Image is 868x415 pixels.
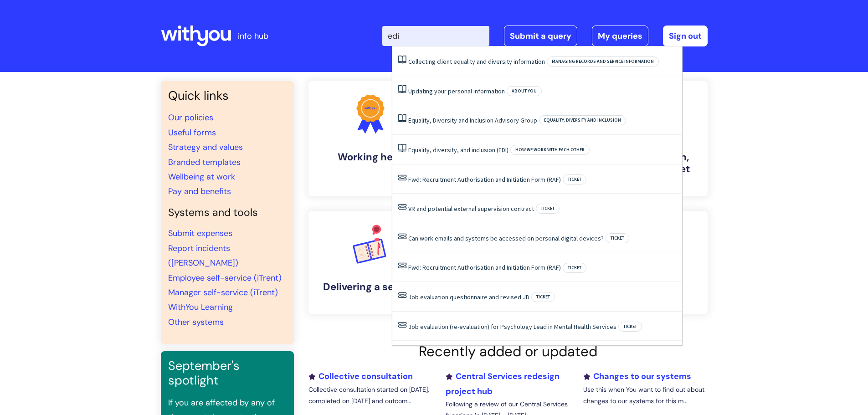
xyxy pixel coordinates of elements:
[168,142,243,153] a: Strategy and values
[238,29,268,43] p: info hub
[408,146,508,154] a: Equality, diversity, and inclusion (EDI)
[510,145,590,155] span: How we work with each other
[308,371,413,382] a: Collective consultation
[168,302,233,313] a: WithYou Learning
[408,293,529,301] a: Job evaluation questionnaire and revised JD
[563,263,586,273] span: Ticket
[168,359,287,388] h3: September's spotlight
[408,175,561,184] a: Fwd: Recruitment Authorisation and Initiation Form (RAF)
[168,88,287,103] h3: Quick links
[168,317,224,328] a: Other systems
[531,292,555,302] span: Ticket
[168,171,235,182] a: Wellbeing at work
[408,263,561,272] a: Fwd: Recruitment Authorisation and Initiation Form (RAF)
[316,281,425,293] h4: Delivering a service
[663,26,708,46] a: Sign out
[308,384,432,407] p: Collective consultation started on [DATE], completed on [DATE] and outcom...
[408,116,537,124] a: Equality, Diversity and Inclusion Advisory Group
[592,26,648,46] a: My queries
[583,371,691,382] a: Changes to our systems
[408,323,616,331] a: Job evaluation (re-evaluation) for Psychology Lead in Mental Health Services
[168,272,282,283] a: Employee self-service (iTrent)
[308,343,708,360] h2: Recently added or updated
[168,127,216,138] a: Useful forms
[408,234,604,242] a: Can work emails and systems be accessed on personal digital devices?
[168,287,278,298] a: Manager self-service (iTrent)
[168,243,238,268] a: Report incidents ([PERSON_NAME])
[408,87,505,95] a: Updating your personal information
[308,81,432,196] a: Working here
[168,186,231,197] a: Pay and benefits
[168,228,232,239] a: Submit expenses
[536,204,560,214] span: Ticket
[618,322,642,332] span: Ticket
[408,205,534,213] a: VR and potential external supervision contract
[316,151,425,163] h4: Working here
[382,26,708,46] div: | -
[446,371,560,396] a: Central Services redesign project hub
[583,384,707,407] p: Use this when You want to find out about changes to our systems for this m...
[168,112,213,123] a: Our policies
[308,211,432,314] a: Delivering a service
[606,233,629,243] span: Ticket
[563,174,586,184] span: Ticket
[539,115,626,125] span: Equality, Diversity and Inclusion
[504,26,577,46] a: Submit a query
[168,157,241,168] a: Branded templates
[408,57,545,66] a: Collecting client equality and diversity information
[382,26,489,46] input: Search
[547,56,659,67] span: Managing records and service information
[498,146,507,154] span: EDI
[507,86,542,96] span: About you
[168,206,287,219] h4: Systems and tools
